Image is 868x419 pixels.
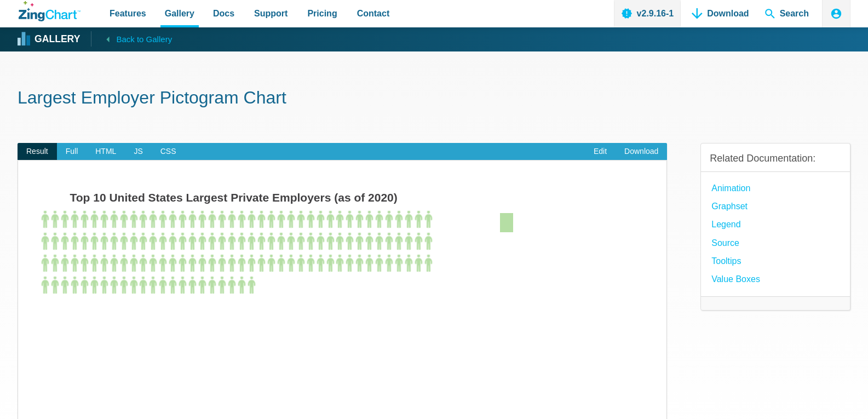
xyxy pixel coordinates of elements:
a: Tooltips [711,254,741,268]
h3: Related Documentation: [710,152,841,165]
a: Download [616,143,667,160]
a: Value Boxes [711,272,760,286]
a: Animation [711,181,750,196]
span: Full [57,143,87,160]
span: JS [125,143,151,160]
a: Legend [711,217,740,232]
a: Gallery [19,31,80,48]
h1: Largest Employer Pictogram Chart [18,87,850,111]
strong: Gallery [35,35,80,44]
span: Pricing [307,6,337,21]
a: Back to Gallery [91,31,172,47]
span: Back to Gallery [116,32,172,47]
span: Features [110,6,146,21]
span: Support [254,6,288,21]
a: Graphset [711,199,748,214]
span: Gallery [165,6,194,21]
a: source [711,236,739,250]
span: HTML [87,143,125,160]
span: Contact [357,6,390,21]
span: CSS [152,143,185,160]
span: Docs [213,6,234,21]
span: Result [18,143,57,160]
a: Edit [585,143,616,160]
a: ZingChart Logo. Click to return to the homepage [19,1,81,21]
